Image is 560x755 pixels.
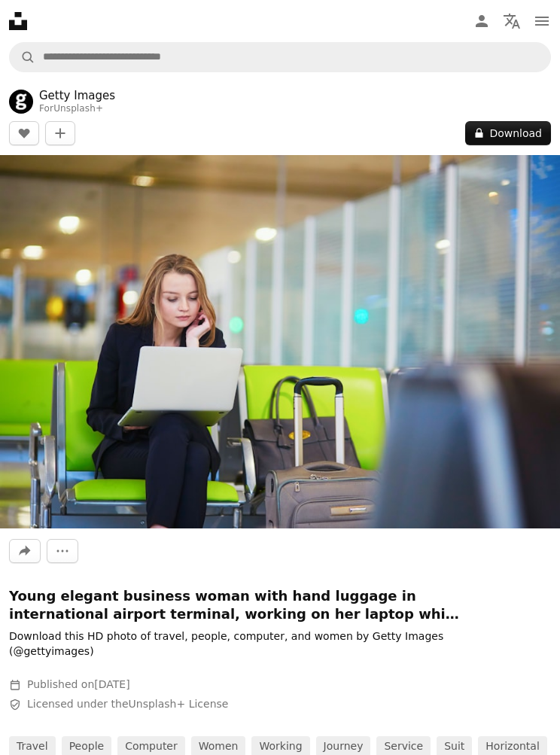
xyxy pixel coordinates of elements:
a: Getty Images [39,88,115,103]
p: Download this HD photo of travel, people, computer, and women by Getty Images (@gettyimages) [9,629,461,659]
img: Go to Getty Images's profile [9,90,33,114]
button: Menu [527,6,557,36]
button: Like [9,121,39,145]
button: Download [465,121,551,145]
time: August 24, 2022 at 12:01:12 AM GMT+8 [94,678,129,690]
button: Language [497,6,527,36]
a: Log in / Sign up [467,6,497,36]
button: Share this image [9,539,41,563]
a: Unsplash+ [53,103,103,114]
span: Published on [27,678,130,690]
span: Licensed under the [27,697,228,712]
h1: Young elegant business woman with hand luggage in international airport terminal, working on her ... [9,587,461,623]
a: Unsplash+ License [129,698,229,710]
button: Add to Collection [45,121,75,145]
button: More Actions [47,539,78,563]
button: Search Unsplash [10,43,35,72]
a: Home — Unsplash [9,12,27,30]
form: Find visuals sitewide [9,42,551,72]
div: For [39,103,115,115]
